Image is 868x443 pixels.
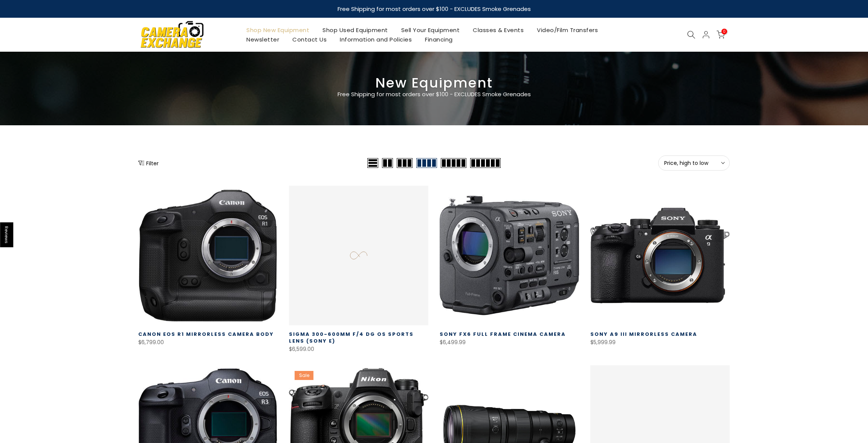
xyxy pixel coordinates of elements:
strong: Free Shipping for most orders over $100 - EXCLUDES Smoke Grenades [338,5,531,13]
a: Sony a9 III Mirrorless Camera [590,331,697,338]
h3: New Equipment [138,78,730,88]
a: Sony FX6 Full Frame Cinema Camera [440,331,566,338]
div: $5,999.99 [590,338,730,347]
a: Contact Us [286,35,333,44]
button: Show filters [138,159,159,167]
div: $6,799.00 [138,338,278,347]
a: Financing [419,35,460,44]
a: Shop Used Equipment [316,25,395,35]
a: 0 [717,31,725,39]
a: Newsletter [240,35,286,44]
span: Price, high to low [664,160,724,166]
span: 0 [721,29,727,34]
a: Classes & Events [466,25,530,35]
a: Video/Film Transfers [530,25,605,35]
p: Free Shipping for most orders over $100 - EXCLUDES Smoke Grenades [293,90,575,99]
a: Shop New Equipment [240,25,316,35]
a: Sell Your Equipment [394,25,466,35]
a: Information and Policies [333,35,419,44]
button: Price, high to low [658,155,730,171]
div: $6,499.99 [440,338,579,347]
div: $6,599.00 [289,345,428,354]
a: Sigma 300-600mm f/4 DG OS Sports Lens (Sony E) [289,331,414,345]
a: Canon EOS R1 Mirrorless Camera Body [138,331,274,338]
